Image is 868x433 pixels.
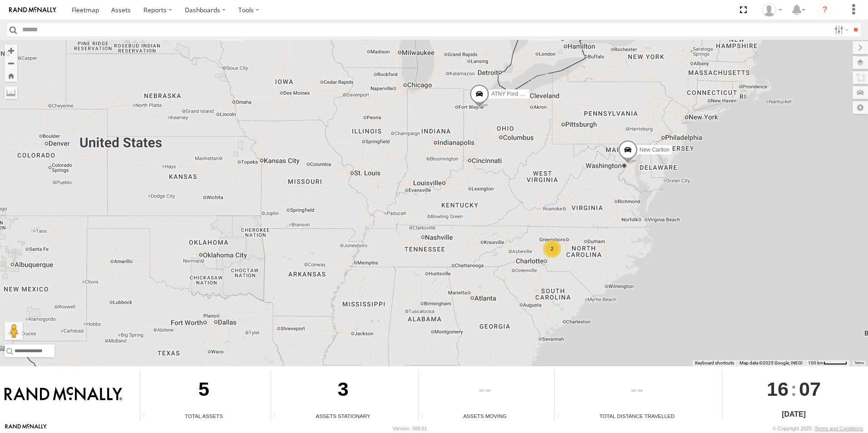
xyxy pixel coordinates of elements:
[271,369,415,412] div: 3
[271,412,415,420] div: Assets Stationary
[723,409,865,420] div: [DATE]
[831,23,850,36] label: Search Filter Options
[808,360,824,365] span: 100 km
[271,413,285,420] div: Total number of assets current stationary.
[555,413,568,420] div: Total distance travelled by all assets within specified date range and applied filters
[9,7,56,13] img: rand-logo.svg
[140,369,267,412] div: 5
[5,44,17,57] button: Zoom in
[555,412,719,420] div: Total Distance Travelled
[5,387,122,402] img: Rand McNally
[543,240,561,258] div: 2
[818,3,832,17] i: ?
[5,69,17,82] button: Zoom Home
[419,413,432,420] div: Total number of assets current in transit.
[799,369,821,408] span: 07
[854,361,864,364] a: Terms (opens in new tab)
[491,91,543,97] span: ATNY Ford EV Demo
[640,146,670,153] span: New Carlton
[773,426,863,431] div: © Copyright 2025 -
[5,57,17,69] button: Zoom out
[140,412,267,420] div: Total Assets
[723,369,865,408] div: :
[5,424,47,433] a: Visit our Website
[853,101,868,114] label: Map Settings
[5,322,23,340] button: Drag Pegman onto the map to open Street View
[393,426,427,431] div: Version: 309.01
[140,413,154,420] div: Total number of Enabled Assets
[740,360,803,365] span: Map data ©2025 Google, INEGI
[815,426,863,431] a: Terms and Conditions
[419,412,551,420] div: Assets Moving
[805,360,850,366] button: Map Scale: 100 km per 48 pixels
[5,86,17,99] label: Measure
[695,360,734,366] button: Keyboard shortcuts
[767,369,789,408] span: 16
[759,3,785,17] div: Vincent Bupp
